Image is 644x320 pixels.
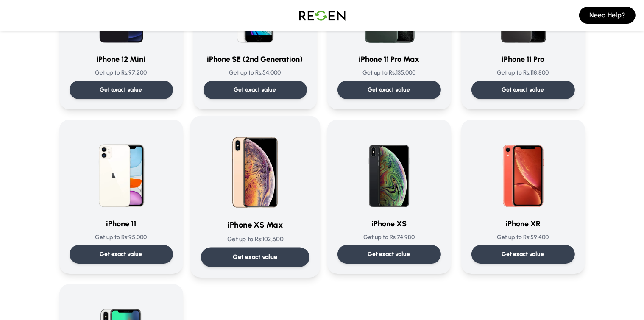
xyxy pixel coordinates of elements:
[201,235,309,244] p: Get up to Rs: 102,600
[368,250,410,259] p: Get exact value
[471,53,575,65] h3: iPhone 11 Pro
[337,218,441,230] h3: iPhone XS
[502,86,544,94] p: Get exact value
[70,218,173,230] h3: iPhone 11
[100,250,142,259] p: Get exact value
[348,130,430,211] img: iPhone XS
[70,53,173,65] h3: iPhone 12 Mini
[70,69,173,77] p: Get up to Rs: 97,200
[204,69,307,77] p: Get up to Rs: 54,000
[233,253,277,262] p: Get exact value
[337,69,441,77] p: Get up to Rs: 135,000
[293,3,352,27] img: Logo
[201,219,309,231] h3: iPhone XS Max
[502,250,544,259] p: Get exact value
[212,126,298,212] img: iPhone XS Max
[204,53,307,65] h3: iPhone SE (2nd Generation)
[337,233,441,242] p: Get up to Rs: 74,980
[482,130,564,211] img: iPhone XR
[471,233,575,242] p: Get up to Rs: 59,400
[579,7,636,24] button: Need Help?
[471,69,575,77] p: Get up to Rs: 118,800
[337,53,441,65] h3: iPhone 11 Pro Max
[70,233,173,242] p: Get up to Rs: 95,000
[471,218,575,230] h3: iPhone XR
[368,86,410,94] p: Get exact value
[81,130,162,211] img: iPhone 11
[234,86,276,94] p: Get exact value
[100,86,142,94] p: Get exact value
